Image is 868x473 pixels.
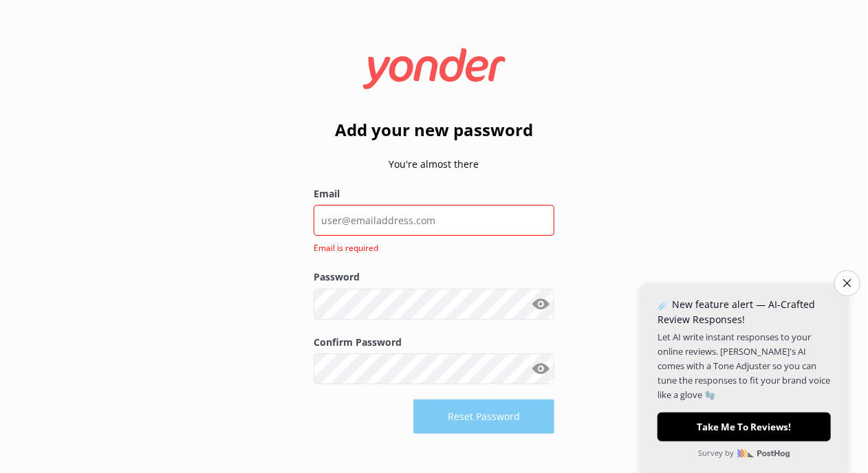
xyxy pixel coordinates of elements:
[527,290,554,318] button: Show password
[314,186,554,201] label: Email
[314,335,554,350] label: Confirm Password
[314,117,554,143] h2: Add your new password
[314,269,554,285] label: Password
[314,241,546,254] span: Email is required
[314,157,554,172] p: You're almost there
[314,205,554,236] input: user@emailaddress.com
[527,355,554,383] button: Show password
